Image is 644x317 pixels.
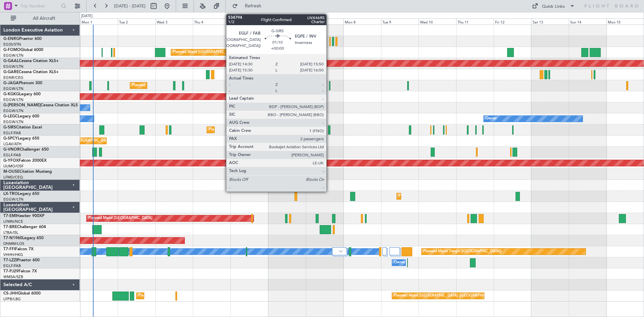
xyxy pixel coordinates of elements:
[3,114,18,118] span: G-LEGC
[3,92,41,96] a: G-KGKGLegacy 600
[3,48,20,52] span: G-FOMO
[3,247,34,251] a: T7-FFIFalcon 7X
[394,291,499,301] div: Planned Maint [GEOGRAPHIC_DATA] ([GEOGRAPHIC_DATA])
[3,175,23,180] a: LFMD/CEQ
[17,16,71,21] span: All Aircraft
[3,225,17,229] span: T7-BRE
[3,214,16,218] span: T7-EMI
[3,230,18,235] a: LTBA/ISL
[3,59,59,63] a: G-GAALCessna Citation XLS+
[3,269,18,273] span: T7-PJ29
[3,137,39,141] a: G-SPCYLegacy 650
[3,75,23,80] a: EGNR/CEG
[531,18,569,24] div: Sat 13
[606,18,644,24] div: Mon 15
[3,137,18,141] span: G-SPCY
[3,292,18,296] span: CS-JHH
[138,291,244,301] div: Planned Maint [GEOGRAPHIC_DATA] ([GEOGRAPHIC_DATA])
[394,258,405,268] div: Owner
[3,70,19,74] span: G-GARE
[3,258,17,262] span: T7-LZZI
[3,170,19,174] span: M-OUSE
[3,236,22,240] span: T7-N1960
[155,18,193,24] div: Wed 3
[3,241,24,246] a: DNMM/LOS
[209,125,314,135] div: Planned Maint [GEOGRAPHIC_DATA] ([GEOGRAPHIC_DATA])
[3,103,41,107] span: G-[PERSON_NAME]
[3,192,18,196] span: LX-TRO
[3,97,23,102] a: EGGW/LTN
[485,114,497,124] div: Owner
[7,13,73,24] button: All Aircraft
[3,192,39,196] a: LX-TROLegacy 650
[381,18,419,24] div: Tue 9
[494,18,531,24] div: Fri 12
[423,247,501,257] div: Planned Maint Tianjin ([GEOGRAPHIC_DATA])
[132,81,237,91] div: Planned Maint [GEOGRAPHIC_DATA] ([GEOGRAPHIC_DATA])
[3,269,37,273] a: T7-PJ29Falcon 7X
[114,3,146,9] span: [DATE] - [DATE]
[3,153,21,158] a: EGLF/FAB
[3,142,21,147] a: LGAV/ATH
[57,136,151,146] div: Cleaning [GEOGRAPHIC_DATA] ([PERSON_NAME] Intl)
[3,258,40,262] a: T7-LZZIPraetor 600
[80,18,118,24] div: Mon 1
[3,236,44,240] a: T7-N1960Legacy 650
[118,18,155,24] div: Tue 2
[3,53,23,58] a: EGGW/LTN
[229,1,269,11] button: Refresh
[268,18,306,24] div: Sat 6
[3,214,44,218] a: T7-EMIHawker 900XP
[3,108,23,113] a: EGGW/LTN
[3,48,43,52] a: G-FOMOGlobal 6000
[3,114,39,118] a: G-LEGCLegacy 600
[88,213,152,223] div: Planned Maint [GEOGRAPHIC_DATA]
[3,197,23,202] a: EGGW/LTN
[3,247,15,251] span: T7-FFI
[3,225,46,229] a: T7-BREChallenger 604
[3,125,42,129] a: G-SIRSCitation Excel
[456,18,494,24] div: Thu 11
[3,37,19,41] span: G-ENRG
[20,1,59,11] input: Trip Number
[306,18,343,24] div: Sun 7
[3,125,16,129] span: G-SIRS
[193,18,230,24] div: Thu 4
[3,164,23,169] a: UUMO/OSF
[3,81,19,85] span: G-JAGA
[3,170,52,174] a: M-OUSECitation Mustang
[529,1,578,11] button: Quick Links
[3,130,21,136] a: EGLF/FAB
[3,70,59,74] a: G-GARECessna Citation XLS+
[3,119,23,124] a: EGGW/LTN
[3,59,19,63] span: G-GAAL
[339,250,343,253] img: arrow-gray.svg
[542,3,565,10] div: Quick Links
[81,13,93,19] div: [DATE]
[3,148,20,152] span: G-VNOR
[3,103,78,107] a: G-[PERSON_NAME]Cessna Citation XLS
[3,42,21,47] a: EGSS/STN
[3,81,42,85] a: G-JAGAPhenom 300
[3,37,42,41] a: G-ENRGPraetor 600
[3,292,41,296] a: CS-JHHGlobal 6000
[3,219,23,224] a: LFMN/NCE
[3,274,23,279] a: WMSA/SZB
[230,18,268,24] div: Fri 5
[569,18,606,24] div: Sun 14
[3,297,21,302] a: LFPB/LBG
[3,86,23,91] a: EGGW/LTN
[419,18,456,24] div: Wed 10
[3,159,19,163] span: G-YFOX
[3,148,49,152] a: G-VNORChallenger 650
[343,18,381,24] div: Mon 8
[239,4,267,8] span: Refresh
[173,47,278,57] div: Planned Maint [GEOGRAPHIC_DATA] ([GEOGRAPHIC_DATA])
[3,159,47,163] a: G-YFOXFalcon 2000EX
[3,64,23,69] a: EGGW/LTN
[398,191,442,201] div: Planned Maint Dusseldorf
[3,92,19,96] span: G-KGKG
[3,263,21,268] a: EGLF/FAB
[3,252,23,257] a: VHHH/HKG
